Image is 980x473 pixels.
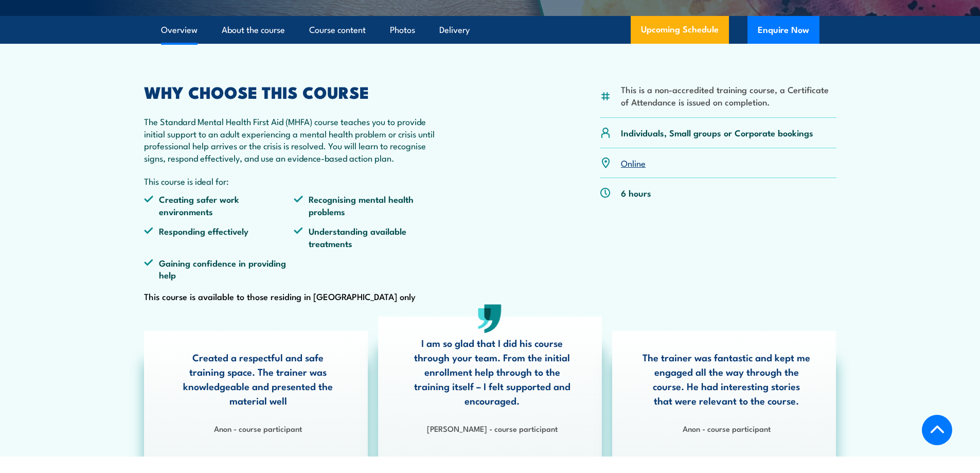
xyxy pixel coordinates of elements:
[621,83,836,108] li: This is a non-accredited training course, a Certificate of Attendance is issued on completion.
[144,175,444,187] p: This course is ideal for:
[144,225,294,249] li: Responding effectively
[408,336,576,408] p: I am so glad that I did his course through your team. From the initial enrollment help through to...
[309,16,366,44] a: Course content
[631,16,729,44] a: Upcoming Schedule
[214,423,302,434] strong: Anon - course participant
[390,16,415,44] a: Photos
[144,84,444,304] div: This course is available to those residing in [GEOGRAPHIC_DATA] only
[294,225,444,249] li: Understanding available treatments
[144,193,294,217] li: Creating safer work environments
[161,16,198,44] a: Overview
[427,423,558,434] strong: [PERSON_NAME] - course participant
[643,350,810,408] p: The trainer was fantastic and kept me engaged all the way through the course. He had interesting ...
[222,16,285,44] a: About the course
[683,423,771,434] strong: Anon - course participant
[621,127,813,138] p: Individuals, Small groups or Corporate bookings
[144,84,444,99] h2: WHY CHOOSE THIS COURSE
[144,115,444,164] p: The Standard Mental Health First Aid (MHFA) course teaches you to provide initial support to an a...
[174,350,342,408] p: Created a respectful and safe training space. The trainer was knowledgeable and presented the mat...
[621,187,651,199] p: 6 hours
[621,156,646,169] a: Online
[144,257,294,281] li: Gaining confidence in providing help
[294,193,444,217] li: Recognising mental health problems
[439,16,470,44] a: Delivery
[747,16,819,44] button: Enquire Now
